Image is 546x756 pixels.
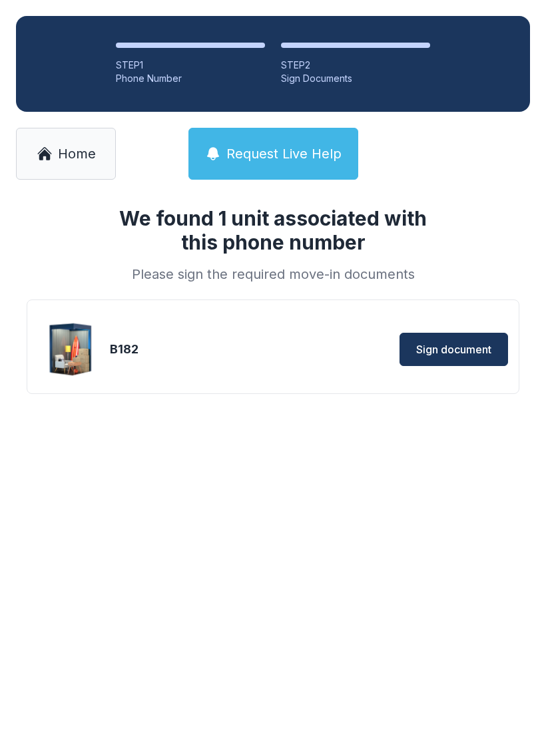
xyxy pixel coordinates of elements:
div: Sign Documents [281,72,430,85]
span: Request Live Help [226,144,342,163]
div: STEP 2 [281,59,430,72]
div: Please sign the required move-in documents [103,265,443,283]
span: Home [58,144,96,163]
span: Sign document [416,341,491,357]
div: Phone Number [116,72,265,85]
div: B182 [110,340,270,359]
h1: We found 1 unit associated with this phone number [103,206,443,254]
div: STEP 1 [116,59,265,72]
